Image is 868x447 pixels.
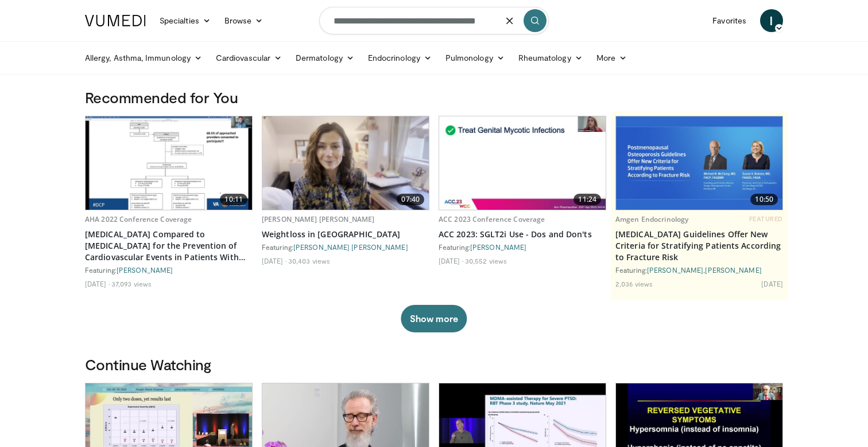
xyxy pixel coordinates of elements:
span: 10:11 [220,194,247,205]
a: Specialties [153,9,218,32]
a: [PERSON_NAME] [705,266,761,274]
a: Favorites [706,9,753,32]
div: Featuring: [439,242,606,252]
li: 2,036 views [615,279,653,288]
li: [DATE] [85,279,110,288]
a: 07:40 [262,116,429,210]
span: 10:50 [750,194,778,205]
a: Browse [218,9,270,32]
a: Endocrinology [361,46,439,69]
a: AHA 2022 Conference Coverage [85,214,192,224]
a: Weightloss in [GEOGRAPHIC_DATA] [262,229,429,240]
li: 30,403 views [288,256,330,265]
a: I [760,9,783,32]
a: Dermatology [289,46,361,69]
div: Featuring: , [615,265,783,275]
img: 9983fed1-7565-45be-8934-aef1103ce6e2.620x360_q85_upscale.jpg [262,116,429,210]
div: Featuring: [85,265,253,275]
span: FEATURED [749,215,783,223]
li: 30,552 views [465,256,507,265]
a: 11:24 [439,116,606,210]
a: Pulmonology [439,46,511,69]
a: [PERSON_NAME] [PERSON_NAME] [262,214,374,224]
a: ACC 2023 Conference Coverage [439,214,545,224]
h3: Continue Watching [85,355,783,374]
a: [PERSON_NAME] [647,266,703,274]
a: More [590,46,634,69]
a: [PERSON_NAME] [470,243,526,251]
button: Show more [401,305,467,332]
li: [DATE] [439,256,463,265]
span: 11:24 [573,194,601,205]
li: [DATE] [761,279,783,288]
a: Cardiovascular [209,46,289,69]
img: 7c0f9b53-1609-4588-8498-7cac8464d722.620x360_q85_upscale.jpg [86,116,252,210]
a: 10:50 [616,116,782,210]
img: 7b525459-078d-43af-84f9-5c25155c8fbb.png.620x360_q85_upscale.jpg [616,116,782,210]
img: VuMedi Logo [85,15,146,26]
div: Featuring: [262,242,429,252]
span: 07:40 [397,194,424,205]
a: [PERSON_NAME] [117,266,173,274]
li: 37,093 views [111,279,152,288]
a: [MEDICAL_DATA] Compared to [MEDICAL_DATA] for the Prevention of Cardiovascular Events in Patients... [85,229,253,263]
a: [MEDICAL_DATA] Guidelines Offer New Criteria for Stratifying Patients According to Fracture Risk [615,229,783,263]
a: [PERSON_NAME] [PERSON_NAME] [293,243,408,251]
a: ACC 2023: SGLT2i Use - Dos and Don'ts [439,229,606,240]
a: Amgen Endocrinology [615,214,688,224]
a: Allergy, Asthma, Immunology [78,46,209,69]
a: 10:11 [86,116,252,210]
input: Search topics, interventions [319,7,549,34]
img: 9258cdf1-0fbf-450b-845f-99397d12d24a.620x360_q85_upscale.jpg [439,116,606,210]
a: Rheumatology [511,46,590,69]
h3: Recommended for You [85,88,783,107]
li: [DATE] [262,256,286,265]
